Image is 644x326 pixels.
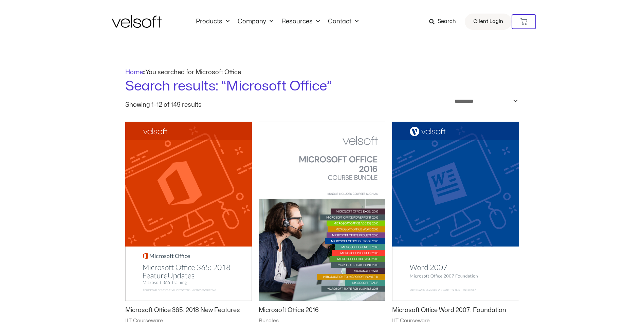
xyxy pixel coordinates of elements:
[277,18,324,25] a: ResourcesMenu Toggle
[112,15,162,28] img: Velsoft Training Materials
[392,306,519,314] h2: Microsoft Office Word 2007: Foundation
[259,306,385,317] a: Microsoft Office 2016
[125,77,519,96] h1: Search results: “Microsoft Office”
[192,18,234,25] a: ProductsMenu Toggle
[438,17,456,26] span: Search
[465,14,512,30] a: Client Login
[125,102,202,108] p: Showing 1–12 of 149 results
[125,122,252,301] img: Microsoft Office 365: 2018 New Features
[192,18,363,25] nav: Menu
[392,318,519,324] span: ILT Courseware
[234,18,277,25] a: CompanyMenu Toggle
[392,306,519,317] a: Microsoft Office Word 2007: Foundation
[259,122,385,301] img: microsoft office 2016 training courses
[392,122,519,301] img: Microsoft Office Word 2007: Foundation
[125,306,252,314] h2: Microsoft Office 365: 2018 New Features
[125,69,241,75] span: »
[125,306,252,317] a: Microsoft Office 365: 2018 New Features
[146,69,241,75] span: You searched for Microsoft Office
[125,69,143,75] a: Home
[259,318,385,324] span: Bundles
[450,96,519,106] select: Shop order
[429,16,461,27] a: Search
[259,306,385,314] h2: Microsoft Office 2016
[125,318,252,324] span: ILT Courseware
[324,18,363,25] a: ContactMenu Toggle
[473,17,503,26] span: Client Login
